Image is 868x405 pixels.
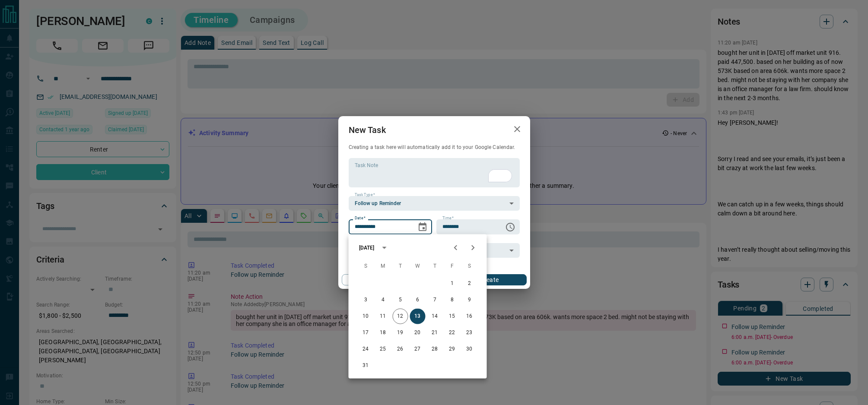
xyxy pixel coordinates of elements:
[375,342,391,357] button: 25
[355,162,514,184] textarea: To enrich screen reader interactions, please activate Accessibility in Grammarly extension settings
[375,292,391,308] button: 4
[358,292,374,308] button: 3
[393,309,408,324] button: 12
[355,192,375,198] label: Task Type
[462,258,477,275] span: Saturday
[359,244,375,252] div: [DATE]
[427,258,443,275] span: Thursday
[355,215,366,221] label: Date
[445,342,460,357] button: 29
[427,325,443,341] button: 21
[502,218,519,236] button: Choose time, selected time is 6:00 AM
[445,276,460,291] button: 1
[414,218,431,236] button: Choose date, selected date is Aug 13, 2025
[462,325,477,341] button: 23
[393,258,408,275] span: Tuesday
[393,342,408,357] button: 26
[452,274,526,285] button: Create
[349,144,520,151] p: Creating a task here will automatically add it to your Google Calendar.
[358,325,374,341] button: 17
[410,342,426,357] button: 27
[342,274,416,285] button: Cancel
[410,292,426,308] button: 6
[410,258,426,275] span: Wednesday
[393,292,408,308] button: 5
[375,309,391,324] button: 11
[375,258,391,275] span: Monday
[427,342,443,357] button: 28
[445,292,460,308] button: 8
[462,276,477,291] button: 2
[427,292,443,308] button: 7
[445,258,460,275] span: Friday
[410,325,426,341] button: 20
[393,325,408,341] button: 19
[447,239,464,256] button: Previous month
[464,239,482,256] button: Next month
[358,358,374,373] button: 31
[442,215,454,221] label: Time
[462,342,477,357] button: 30
[358,342,374,357] button: 24
[462,292,477,308] button: 9
[358,258,374,275] span: Sunday
[377,240,391,255] button: calendar view is open, switch to year view
[349,196,520,211] div: Follow up Reminder
[375,325,391,341] button: 18
[427,309,443,324] button: 14
[410,309,426,324] button: 13
[445,309,460,324] button: 15
[358,309,374,324] button: 10
[445,325,460,341] button: 22
[462,309,477,324] button: 16
[338,116,396,144] h2: New Task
